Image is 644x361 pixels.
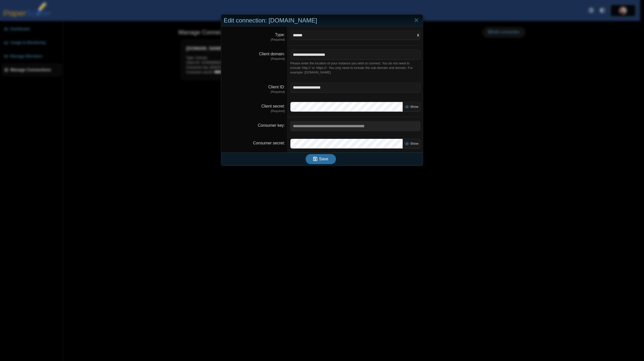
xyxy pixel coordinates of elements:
[224,38,285,42] dfn: (Required)
[261,104,285,108] label: Client secret
[290,61,420,75] div: Please enter the location of your instance you wish to connect. You do not need to include 'http:...
[221,15,423,27] div: Edit connection: [DOMAIN_NAME]
[224,90,285,94] dfn: (Required)
[224,57,285,61] dfn: (Required)
[412,16,420,25] a: Close
[258,123,285,127] label: Consumer key
[306,154,336,164] button: Save
[259,52,285,56] label: Client domain
[268,85,285,89] label: Client ID
[253,141,285,145] label: Consumer secret
[275,33,285,37] label: Type
[224,109,285,113] dfn: (Required)
[408,105,418,109] span: Show
[319,157,328,161] span: Save
[408,142,418,145] span: Show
